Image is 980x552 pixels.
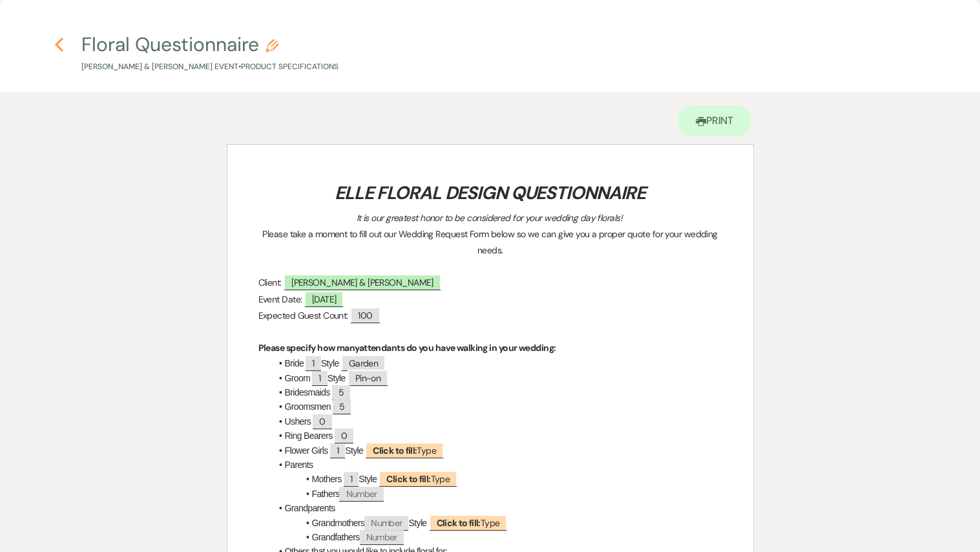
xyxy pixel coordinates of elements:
span: 1 [306,356,320,371]
strong: Please specify how many [258,342,359,354]
li: Groomsmen [271,399,722,414]
span: Number [360,530,404,545]
li: Bridesmaids [271,385,722,399]
strong: attendants do you have walking in your wedding [359,342,554,354]
a: Print [678,105,752,136]
span: 5 [333,399,351,414]
em: ELLE FLORAL DESIGN QUESTIONNAIRE [335,181,645,205]
li: Flower Girls Style [271,443,722,458]
li: Ring Bearers [271,429,722,443]
p: Expected Guest Count: [258,308,722,324]
button: Floral Questionnaire[PERSON_NAME] & [PERSON_NAME] Event•Product Specifications [81,35,339,73]
span: Pin-on [348,370,388,386]
li: Bride Style [271,356,722,370]
em: It is our greatest honor to be considered for your wedding day florals! [357,212,621,224]
span: 1 [312,371,327,386]
p: Please take a moment to fill out our Wedding Request Form below so we can give you a proper quote... [258,226,722,259]
strong: : [554,342,556,354]
span: Type [365,442,444,458]
li: Grandparents [271,501,722,515]
p: [PERSON_NAME] & [PERSON_NAME] Event • Product Specifications [81,61,339,73]
span: [PERSON_NAME] & [PERSON_NAME] [284,274,441,290]
span: Type [379,471,457,487]
li: Ushers [271,414,722,429]
span: Type [429,515,508,531]
p: Client: [258,275,722,291]
span: [DATE] [304,291,344,307]
span: Garden [341,355,386,371]
li: Parents [271,458,722,472]
b: Click to fill: [373,445,417,456]
span: Number [364,516,408,531]
span: 1 [344,472,359,487]
b: Click to fill: [437,517,481,529]
li: Grandfathers [271,530,722,544]
li: Groom Style [271,371,722,385]
p: Event Date: [258,292,722,308]
li: Fathers [271,487,722,501]
span: 0 [335,429,353,443]
span: 100 [350,307,380,323]
span: 5 [332,385,350,400]
li: Mothers Style [271,472,722,486]
span: 0 [313,414,331,429]
span: 1 [330,443,345,458]
b: Click to fill: [386,473,430,485]
span: Number [339,487,383,502]
li: Grandmothers Style [271,516,722,530]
